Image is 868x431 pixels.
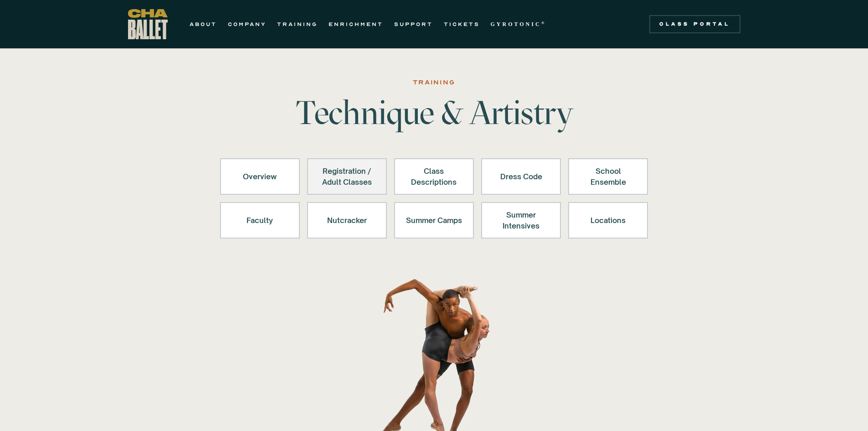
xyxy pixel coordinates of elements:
[394,202,474,239] a: Summer Camps
[491,21,541,27] strong: GYROTONIC
[580,166,636,187] div: School Ensemble
[232,166,288,187] div: Overview
[319,166,375,187] div: Registration / Adult Classes
[413,77,455,88] div: Training
[491,19,546,30] a: GYROTONIC®
[481,202,561,239] a: Summer Intensives
[541,21,546,25] sup: ®
[444,19,480,30] a: TICKETS
[406,209,462,231] div: Summer Camps
[220,158,300,195] a: Overview
[394,19,433,30] a: SUPPORT
[580,209,636,231] div: Locations
[394,158,474,195] a: Class Descriptions
[493,209,549,231] div: Summer Intensives
[406,166,462,187] div: Class Descriptions
[292,96,576,129] h1: Technique & Artistry
[220,202,300,239] a: Faculty
[568,202,648,239] a: Locations
[232,209,288,231] div: Faculty
[493,166,549,187] div: Dress Code
[307,158,387,195] a: Registration /Adult Classes
[319,209,375,231] div: Nutcracker
[307,202,387,239] a: Nutcracker
[655,21,735,28] div: Class Portal
[128,9,168,39] a: home
[277,19,318,30] a: TRAINING
[228,19,266,30] a: COMPANY
[329,19,383,30] a: ENRICHMENT
[481,158,561,195] a: Dress Code
[649,15,740,33] a: Class Portal
[568,158,648,195] a: School Ensemble
[190,19,217,30] a: ABOUT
